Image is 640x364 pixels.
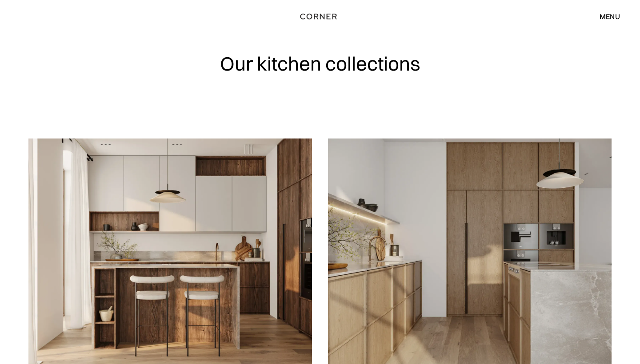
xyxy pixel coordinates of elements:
h1: Our kitchen collections [220,53,420,74]
a: home [292,11,347,22]
div: menu [591,9,620,24]
div: menu [600,13,620,20]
